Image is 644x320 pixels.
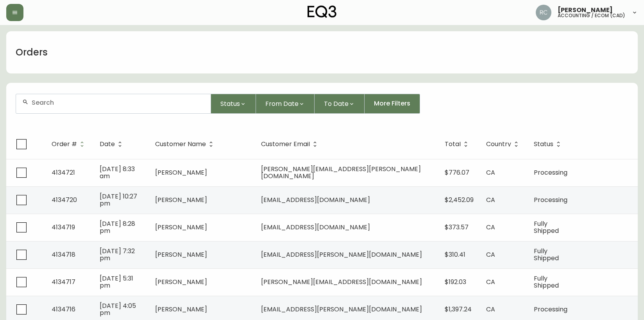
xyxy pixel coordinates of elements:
[52,168,75,177] span: 4134721
[261,223,370,232] span: [EMAIL_ADDRESS][DOMAIN_NAME]
[52,250,75,259] span: 4134718
[52,277,75,286] span: 4134717
[256,94,315,114] button: From Date
[534,141,563,148] span: Status
[261,141,320,148] span: Customer Email
[261,305,422,314] span: [EMAIL_ADDRESS][PERSON_NAME][DOMAIN_NAME]
[52,223,75,232] span: 4134719
[261,164,421,181] span: [PERSON_NAME][EMAIL_ADDRESS][PERSON_NAME][DOMAIN_NAME]
[100,141,125,148] span: Date
[486,141,521,148] span: Country
[445,168,469,177] span: $776.07
[16,46,48,59] h1: Orders
[155,305,207,314] span: [PERSON_NAME]
[261,277,422,286] span: [PERSON_NAME][EMAIL_ADDRESS][DOMAIN_NAME]
[261,195,370,204] span: [EMAIL_ADDRESS][DOMAIN_NAME]
[100,192,137,208] span: [DATE] 10:27 pm
[32,99,204,106] input: Search
[534,195,567,204] span: Processing
[100,219,135,235] span: [DATE] 8:28 pm
[536,5,551,20] img: f4ba4e02bd060be8f1386e3ca455bd0e
[445,223,469,232] span: $373.57
[445,141,471,148] span: Total
[155,223,207,232] span: [PERSON_NAME]
[52,141,87,148] span: Order #
[445,250,465,259] span: $310.41
[374,99,410,108] span: More Filters
[486,250,495,259] span: CA
[100,301,136,317] span: [DATE] 4:05 pm
[534,274,559,290] span: Fully Shipped
[486,168,495,177] span: CA
[486,223,495,232] span: CA
[155,277,207,286] span: [PERSON_NAME]
[155,141,216,148] span: Customer Name
[100,247,135,263] span: [DATE] 7:32 pm
[100,142,115,147] span: Date
[100,164,135,181] span: [DATE] 8:33 am
[486,195,495,204] span: CA
[155,142,206,147] span: Customer Name
[52,195,77,204] span: 4134720
[52,305,75,314] span: 4134716
[486,142,511,147] span: Country
[558,7,613,13] span: [PERSON_NAME]
[534,305,567,314] span: Processing
[445,142,461,147] span: Total
[308,5,336,18] img: logo
[445,195,474,204] span: $2,452.09
[534,142,553,147] span: Status
[534,168,567,177] span: Processing
[315,94,365,114] button: To Date
[220,99,240,109] span: Status
[155,250,207,259] span: [PERSON_NAME]
[558,13,625,18] h5: accounting / ecom (cad)
[211,94,256,114] button: Status
[52,142,77,147] span: Order #
[324,99,349,109] span: To Date
[365,94,420,114] button: More Filters
[534,219,559,235] span: Fully Shipped
[265,99,299,109] span: From Date
[486,277,495,286] span: CA
[100,274,133,290] span: [DATE] 5:31 pm
[445,277,466,286] span: $192.03
[261,142,310,147] span: Customer Email
[261,250,422,259] span: [EMAIL_ADDRESS][PERSON_NAME][DOMAIN_NAME]
[445,305,472,314] span: $1,397.24
[155,168,207,177] span: [PERSON_NAME]
[155,195,207,204] span: [PERSON_NAME]
[486,305,495,314] span: CA
[534,247,559,263] span: Fully Shipped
